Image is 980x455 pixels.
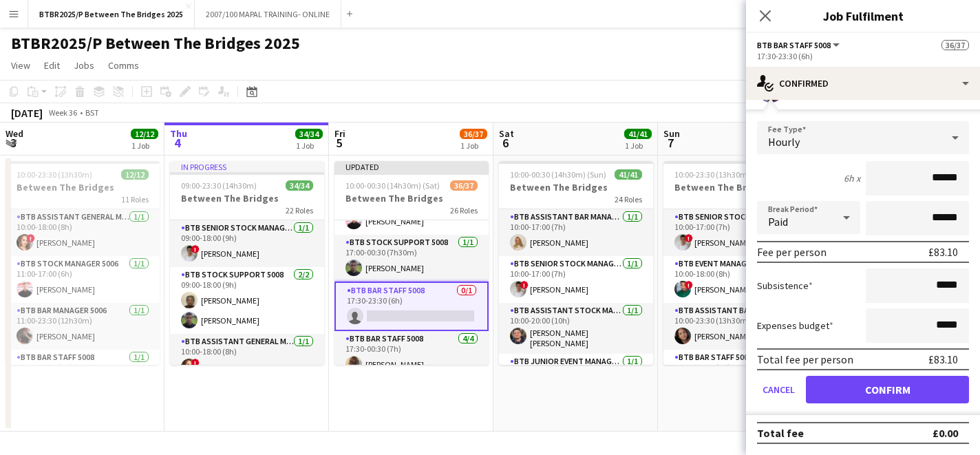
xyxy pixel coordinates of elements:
[6,127,23,140] span: Wed
[28,1,195,28] button: BTBR2025/P Between The Bridges 2025
[195,1,341,28] button: 2007/100 MAPAL TRAINING- ONLINE
[757,352,853,366] div: Total fee per person
[460,140,487,151] div: 1 Job
[928,352,958,366] div: £83.10
[499,256,653,303] app-card-role: BTB Senior Stock Manager 50061/110:00-17:00 (7h)![PERSON_NAME]
[170,127,187,140] span: Thu
[345,180,440,191] span: 10:00-00:30 (14h30m) (Sat)
[45,107,80,118] span: Week 36
[510,169,606,180] span: 10:00-00:30 (14h30m) (Sun)
[499,181,653,193] h3: Between The Bridges
[757,319,833,332] label: Expenses budget
[499,354,653,401] app-card-role: BTB Junior Event Manager 50391/1
[103,56,145,74] a: Comms
[168,135,187,151] span: 4
[68,56,100,74] a: Jobs
[6,56,36,74] a: View
[615,194,642,204] span: 24 Roles
[170,161,324,365] app-job-card: In progress09:00-23:30 (14h30m)34/34Between The Bridges22 RolesBTB Senior Stock Manager 50061/109...
[121,194,149,204] span: 11 Roles
[170,192,324,204] h3: Between The Bridges
[520,281,529,289] span: !
[332,135,345,151] span: 5
[450,180,478,191] span: 36/37
[624,129,652,139] span: 41/41
[625,140,651,151] div: 1 Job
[6,181,160,193] h3: Between The Bridges
[941,40,969,50] span: 36/37
[121,169,149,180] span: 12/12
[334,127,345,140] span: Fri
[334,161,489,172] div: Updated
[768,135,800,149] span: Hourly
[286,180,313,191] span: 34/34
[170,334,324,381] app-card-role: BTB Assistant General Manager 50061/110:00-18:00 (8h)![PERSON_NAME]
[663,256,818,303] app-card-role: BTB Event Manager 50391/110:00-18:00 (8h)![PERSON_NAME]
[170,220,324,267] app-card-role: BTB Senior Stock Manager 50061/109:00-18:00 (9h)![PERSON_NAME]
[6,256,160,303] app-card-role: BTB Stock Manager 50061/111:00-17:00 (6h)[PERSON_NAME]
[11,59,30,72] span: View
[806,376,969,403] button: Confirm
[757,245,827,259] div: Fee per person
[85,107,99,118] div: BST
[757,426,804,440] div: Total fee
[746,7,980,25] h3: Job Fulfilment
[334,331,489,438] app-card-role: BTB Bar Staff 50084/417:30-00:30 (7h)[PERSON_NAME]
[296,140,322,151] div: 1 Job
[615,169,642,180] span: 41/41
[334,192,489,204] h3: Between The Bridges
[334,161,489,365] app-job-card: Updated10:00-00:30 (14h30m) (Sat)36/37Between The Bridges26 Roles17:00-00:30 (7h30m)[PERSON_NAME]...
[74,59,94,72] span: Jobs
[295,129,323,139] span: 34/34
[499,209,653,256] app-card-role: BTB Assistant Bar Manager 50061/110:00-17:00 (7h)[PERSON_NAME]
[497,135,514,151] span: 6
[685,234,693,242] span: !
[933,426,958,440] div: £0.00
[3,135,23,151] span: 3
[334,282,489,331] app-card-role: BTB Bar Staff 50080/117:30-23:30 (6h)
[181,180,257,191] span: 09:00-23:30 (14h30m)
[757,376,800,403] button: Cancel
[131,129,158,139] span: 12/12
[746,67,980,100] div: Confirmed
[499,127,514,140] span: Sat
[460,129,487,139] span: 36/37
[450,205,478,215] span: 26 Roles
[768,215,788,229] span: Paid
[108,59,139,72] span: Comms
[11,33,300,54] h1: BTBR2025/P Between The Bridges 2025
[663,181,818,193] h3: Between The Bridges
[674,169,750,180] span: 10:00-23:30 (13h30m)
[928,245,958,259] div: £83.10
[44,59,60,72] span: Edit
[170,267,324,334] app-card-role: BTB Stock support 50082/209:00-18:00 (9h)[PERSON_NAME][PERSON_NAME]
[39,56,65,74] a: Edit
[663,209,818,256] app-card-role: BTB Senior Stock Manager 50061/110:00-17:00 (7h)![PERSON_NAME]
[334,235,489,282] app-card-role: BTB Stock support 50081/117:00-00:30 (7h30m)[PERSON_NAME]
[757,279,813,292] label: Subsistence
[499,303,653,354] app-card-role: BTB Assistant Stock Manager 50061/110:00-20:00 (10h)[PERSON_NAME] [PERSON_NAME]
[685,281,693,289] span: !
[6,303,160,350] app-card-role: BTB Bar Manager 50061/111:00-23:30 (12h30m)[PERSON_NAME]
[6,161,160,365] app-job-card: 10:00-23:30 (13h30m)12/12Between The Bridges11 RolesBTB Assistant General Manager 50061/110:00-18...
[757,51,969,61] div: 17:30-23:30 (6h)
[27,234,35,242] span: !
[170,161,324,172] div: In progress
[757,40,842,50] button: BTB Bar Staff 5008
[663,127,680,140] span: Sun
[131,140,158,151] div: 1 Job
[17,169,92,180] span: 10:00-23:30 (13h30m)
[286,205,313,215] span: 22 Roles
[499,161,653,365] div: 10:00-00:30 (14h30m) (Sun)41/41Between The Bridges24 RolesBTB Assistant Bar Manager 50061/110:00-...
[844,172,860,184] div: 6h x
[11,106,43,120] div: [DATE]
[191,359,200,367] span: !
[663,303,818,350] app-card-role: BTB Assistant Bar Manager 50061/110:00-23:30 (13h30m)[PERSON_NAME]
[6,209,160,256] app-card-role: BTB Assistant General Manager 50061/110:00-18:00 (8h)![PERSON_NAME]
[661,135,680,151] span: 7
[663,161,818,365] app-job-card: 10:00-23:30 (13h30m)15/15Between The Bridges12 RolesBTB Senior Stock Manager 50061/110:00-17:00 (...
[191,245,200,253] span: !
